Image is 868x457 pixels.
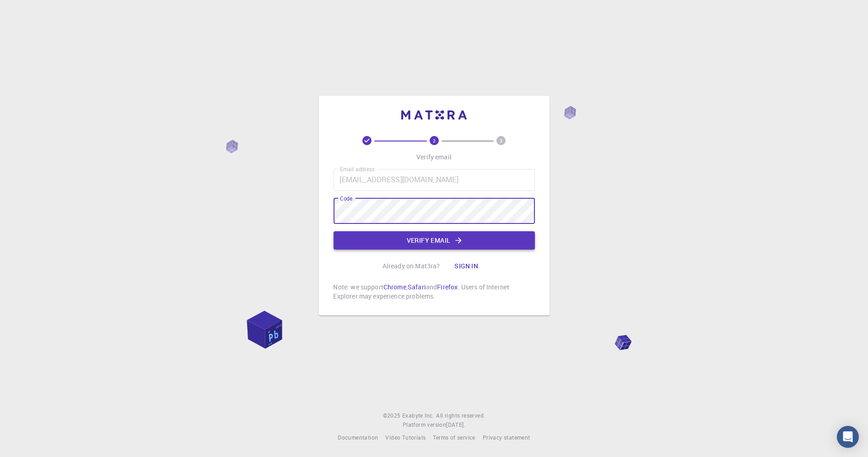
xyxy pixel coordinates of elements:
[446,421,465,428] span: [DATE] .
[383,411,402,420] span: © 2025
[408,283,426,291] a: Safari
[383,283,406,291] a: Chrome
[340,165,375,173] label: Email address
[402,412,434,419] span: Exabyte Inc.
[436,411,485,420] span: All rights reserved.
[483,434,530,441] span: Privacy statement
[433,433,475,442] a: Terms of service
[334,283,535,301] p: Note: we support , and . Users of Internet Explorer may experience problems.
[385,433,426,442] a: Video Tutorials
[338,434,378,441] span: Documentation
[483,433,530,442] a: Privacy statement
[334,231,535,250] button: Verify email
[383,261,440,271] p: Already on Mat3ra?
[433,137,436,144] text: 2
[437,283,458,291] a: Firefox
[500,137,502,144] text: 3
[403,420,446,430] span: Platform version
[385,434,426,441] span: Video Tutorials
[446,420,465,430] a: [DATE].
[447,257,485,275] button: Sign in
[837,426,859,448] div: Open Intercom Messenger
[338,433,378,442] a: Documentation
[402,411,434,420] a: Exabyte Inc.
[340,195,352,202] label: Code
[416,152,452,162] p: Verify email
[433,434,475,441] span: Terms of service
